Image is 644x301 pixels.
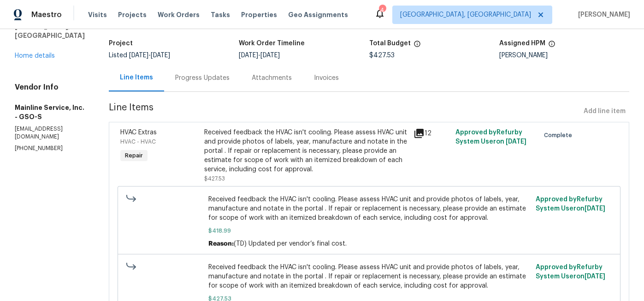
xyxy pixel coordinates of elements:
[536,264,605,280] span: Approved by Refurby System User on
[548,40,555,52] span: The hpm assigned to this work order.
[499,40,545,47] h5: Assigned HPM
[379,6,385,15] div: 4
[151,52,170,59] span: [DATE]
[175,73,230,83] div: Progress Updates
[31,10,62,19] span: Maestro
[369,52,395,59] span: $427.53
[15,144,87,152] p: [PHONE_NUMBER]
[121,151,147,160] span: Repair
[158,10,200,19] span: Work Orders
[455,129,526,145] span: Approved by Refurby System User on
[585,205,605,212] span: [DATE]
[211,12,230,18] span: Tasks
[414,128,450,139] div: 12
[288,10,348,19] span: Geo Assignments
[88,10,107,19] span: Visits
[15,22,87,40] h5: [PERSON_NAME], [GEOGRAPHIC_DATA]
[234,241,347,247] span: (TD) Updated per vendor’s final cost.
[506,138,526,145] span: [DATE]
[499,52,629,59] div: [PERSON_NAME]
[208,263,530,290] span: Received feedback the HVAC isn't cooling. Please assess HVAC unit and provide photos of labels, y...
[208,226,530,235] span: $418.99
[109,103,580,120] span: Line Items
[204,128,408,174] div: Received feedback the HVAC isn't cooling. Please assess HVAC unit and provide photos of labels, y...
[239,52,258,59] span: [DATE]
[15,83,87,92] h4: Vendor Info
[129,52,170,59] span: -
[15,53,55,59] a: Home details
[536,196,605,212] span: Approved by Refurby System User on
[239,52,280,59] span: -
[574,10,630,19] span: [PERSON_NAME]
[239,40,305,47] h5: Work Order Timeline
[414,40,421,52] span: The total cost of line items that have been proposed by Opendoor. This sum includes line items th...
[109,52,170,59] span: Listed
[585,273,605,280] span: [DATE]
[109,40,133,47] h5: Project
[15,103,87,121] h5: Mainline Service, Inc. - GSO-S
[120,129,157,136] span: HVAC Extras
[400,10,531,19] span: [GEOGRAPHIC_DATA], [GEOGRAPHIC_DATA]
[118,10,147,19] span: Projects
[260,52,280,59] span: [DATE]
[120,139,156,144] span: HVAC - HVAC
[208,241,234,247] span: Reason:
[129,52,148,59] span: [DATE]
[15,125,87,141] p: [EMAIL_ADDRESS][DOMAIN_NAME]
[120,73,153,82] div: Line Items
[204,176,225,181] span: $427.53
[369,40,411,47] h5: Total Budget
[314,73,339,83] div: Invoices
[252,73,292,83] div: Attachments
[544,131,576,140] span: Complete
[241,10,277,19] span: Properties
[208,195,530,223] span: Received feedback the HVAC isn't cooling. Please assess HVAC unit and provide photos of labels, y...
